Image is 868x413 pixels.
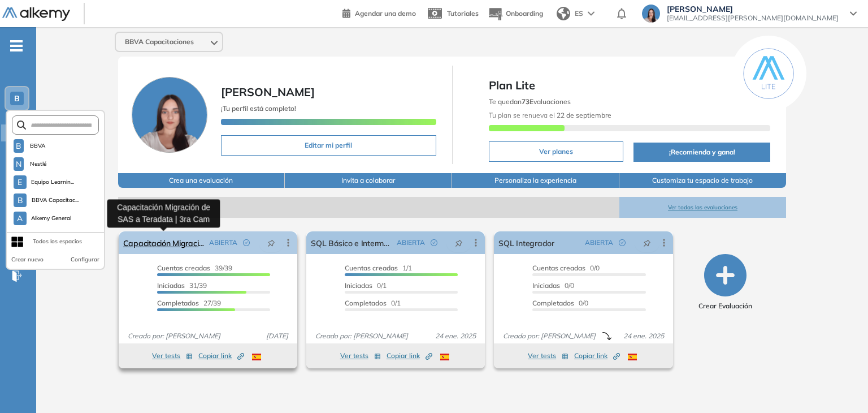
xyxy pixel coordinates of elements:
[557,7,570,20] img: world
[18,178,22,187] span: E
[574,351,620,361] span: Copiar link
[555,111,611,119] b: 22 de septiembre
[209,238,237,248] span: ABIERTA
[157,281,185,290] span: Iniciadas
[221,135,436,156] button: Editar mi perfil
[488,2,543,26] button: Onboarding
[575,8,583,19] span: ES
[262,331,293,341] span: [DATE]
[397,238,425,248] span: ABIERTA
[635,234,659,252] button: pushpin
[345,281,372,290] span: Iniciadas
[345,281,387,290] span: 0/1
[31,196,79,205] span: BBVA Capacitac...
[532,264,585,272] span: Cuentas creadas
[628,354,637,360] img: ESP
[440,354,449,360] img: ESP
[118,173,285,188] button: Crea una evaluación
[107,199,220,227] div: Capacitación Migración de SAS a Teradata | 3ra Cam
[221,85,315,99] span: [PERSON_NAME]
[125,37,194,46] span: BBVA Capacitaciones
[31,178,75,187] span: Equipo Learnin...
[11,255,44,264] button: Crear nuevo
[387,351,432,361] span: Copiar link
[157,299,199,307] span: Completados
[285,173,452,188] button: Invita a colaborar
[16,141,21,150] span: B
[619,239,626,246] span: check-circle
[123,231,205,254] a: Capacitación Migración de SAS a Teradata | 3ra Cam
[157,299,221,307] span: 27/39
[532,299,574,307] span: Completados
[157,281,207,290] span: 31/39
[619,197,787,218] button: Ver todas las evaluaciones
[345,264,412,272] span: 1/1
[574,349,620,363] button: Copiar link
[431,331,480,341] span: 24 ene. 2025
[532,264,600,272] span: 0/0
[489,97,571,106] span: Te quedan Evaluaciones
[355,9,416,18] span: Agendar una demo
[345,299,387,307] span: Completados
[17,214,23,223] span: A
[10,45,23,47] i: -
[489,111,611,119] span: Tu plan se renueva el
[157,264,232,272] span: 39/39
[14,94,20,103] span: B
[28,141,47,150] span: BBVA
[619,331,669,341] span: 24 ene. 2025
[698,254,752,311] button: Crear Evaluación
[221,104,296,113] span: ¡Tu perfil está completo!
[588,11,594,16] img: arrow
[311,231,392,254] a: SQL Básico e Intermedio
[33,237,82,246] div: Todos los espacios
[340,349,381,363] button: Ver tests
[619,173,787,188] button: Customiza tu espacio de trabajo
[267,238,275,247] span: pushpin
[16,160,21,169] span: N
[532,281,560,290] span: Iniciadas
[667,5,839,14] span: [PERSON_NAME]
[643,238,651,247] span: pushpin
[118,197,619,218] span: Evaluaciones abiertas
[345,299,401,307] span: 0/1
[498,331,600,341] span: Creado por: [PERSON_NAME]
[71,255,99,264] button: Configurar
[522,97,530,106] b: 73
[123,331,225,341] span: Creado por: [PERSON_NAME]
[446,234,471,252] button: pushpin
[311,331,413,341] span: Creado por: [PERSON_NAME]
[2,7,70,21] img: Logo
[387,349,432,363] button: Copiar link
[342,6,416,19] a: Agendar una demo
[259,234,284,252] button: pushpin
[345,264,398,272] span: Cuentas creadas
[506,9,543,18] span: Onboarding
[532,299,588,307] span: 0/0
[198,349,244,363] button: Copiar link
[18,196,23,205] span: B
[667,14,839,23] span: [EMAIL_ADDRESS][PERSON_NAME][DOMAIN_NAME]
[132,77,207,153] img: Foto de perfil
[31,214,72,223] span: Alkemy General
[152,349,193,363] button: Ver tests
[452,173,619,188] button: Personaliza la experiencia
[198,351,244,361] span: Copiar link
[698,301,752,311] span: Crear Evaluación
[157,264,210,272] span: Cuentas creadas
[532,281,574,290] span: 0/0
[252,354,261,360] img: ESP
[447,9,479,18] span: Tutoriales
[28,160,48,169] span: Nestlé
[455,238,463,247] span: pushpin
[585,238,613,248] span: ABIERTA
[431,239,437,246] span: check-circle
[633,143,770,162] button: ¡Recomienda y gana!
[489,141,624,162] button: Ver planes
[489,77,771,94] span: Plan Lite
[243,239,250,246] span: check-circle
[528,349,568,363] button: Ver tests
[498,231,554,254] a: SQL Integrador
